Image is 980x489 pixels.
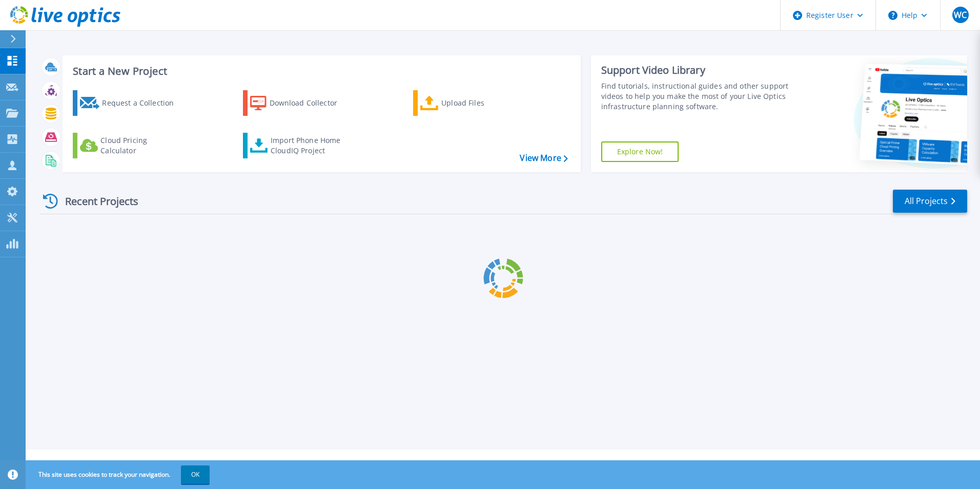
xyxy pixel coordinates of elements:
[28,465,210,484] span: This site uses cookies to track your navigation.
[601,64,793,77] div: Support Video Library
[270,93,352,113] div: Download Collector
[441,93,523,113] div: Upload Files
[413,90,527,116] a: Upload Files
[893,190,967,213] a: All Projects
[243,90,357,116] a: Download Collector
[39,189,152,214] div: Recent Projects
[73,90,187,116] a: Request a Collection
[102,93,184,113] div: Request a Collection
[100,135,182,156] div: Cloud Pricing Calculator
[601,141,679,162] a: Explore Now!
[954,11,967,19] span: WC
[520,153,567,163] a: View More
[601,81,793,112] div: Find tutorials, instructional guides and other support videos to help you make the most of your L...
[181,465,210,484] button: OK
[271,135,351,156] div: Import Phone Home CloudIQ Project
[73,66,567,77] h3: Start a New Project
[73,133,187,158] a: Cloud Pricing Calculator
